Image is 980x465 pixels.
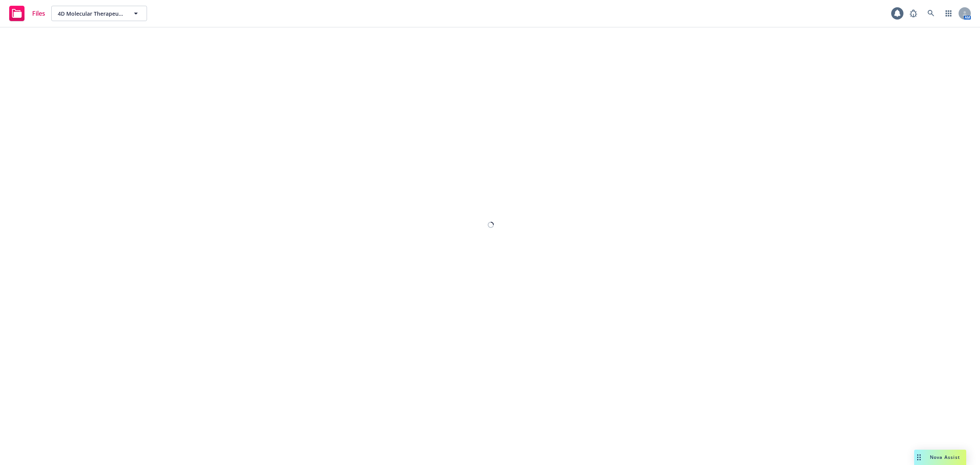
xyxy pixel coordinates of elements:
[914,450,924,465] div: Drag to move
[923,6,939,21] a: Search
[51,6,147,21] button: 4D Molecular Therapeutics Inc
[914,450,966,465] button: Nova Assist
[941,6,956,21] a: Switch app
[58,10,124,18] span: 4D Molecular Therapeutics Inc
[906,6,921,21] a: Report a Bug
[6,3,48,24] a: Files
[930,454,960,460] span: Nova Assist
[32,10,45,16] span: Files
